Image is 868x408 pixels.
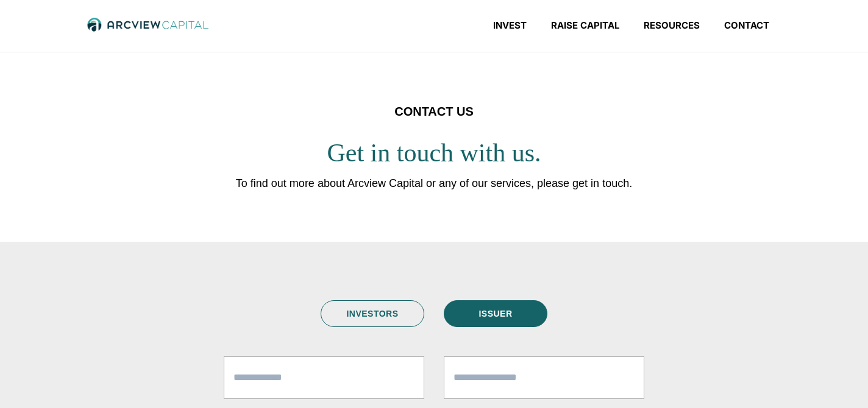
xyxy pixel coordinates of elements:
[321,300,424,327] a: INVESTORS
[712,19,781,32] a: Contact
[481,19,539,32] a: Invest
[444,300,547,327] a: ISSUER
[631,19,712,32] a: Resources
[539,19,631,32] a: Raise Capital
[12,174,856,194] p: To find out more about Arcview Capital or any of our services, please get in touch.
[12,101,856,122] h4: CONTACT US
[12,137,856,169] h2: Get in touch with us.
